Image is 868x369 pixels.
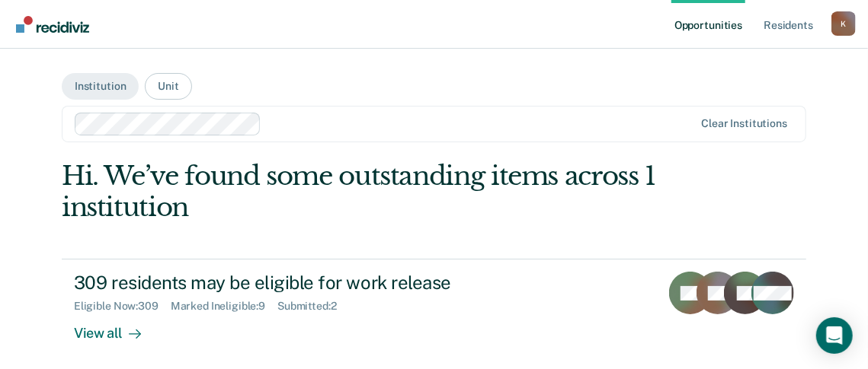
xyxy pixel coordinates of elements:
div: View all [74,313,159,342]
div: 309 residents may be eligible for work release [74,272,609,294]
button: Profile dropdown button [831,11,856,36]
div: Marked Ineligible : 9 [171,300,277,313]
button: Institution [62,73,139,100]
div: K [831,11,856,36]
div: Hi. We’ve found some outstanding items across 1 institution [62,161,658,223]
div: Open Intercom Messenger [816,317,853,354]
img: Recidiviz [16,16,89,33]
div: Eligible Now : 309 [74,300,171,313]
button: Unit [145,73,191,100]
div: Submitted : 2 [277,300,349,313]
div: Clear institutions [702,117,788,130]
